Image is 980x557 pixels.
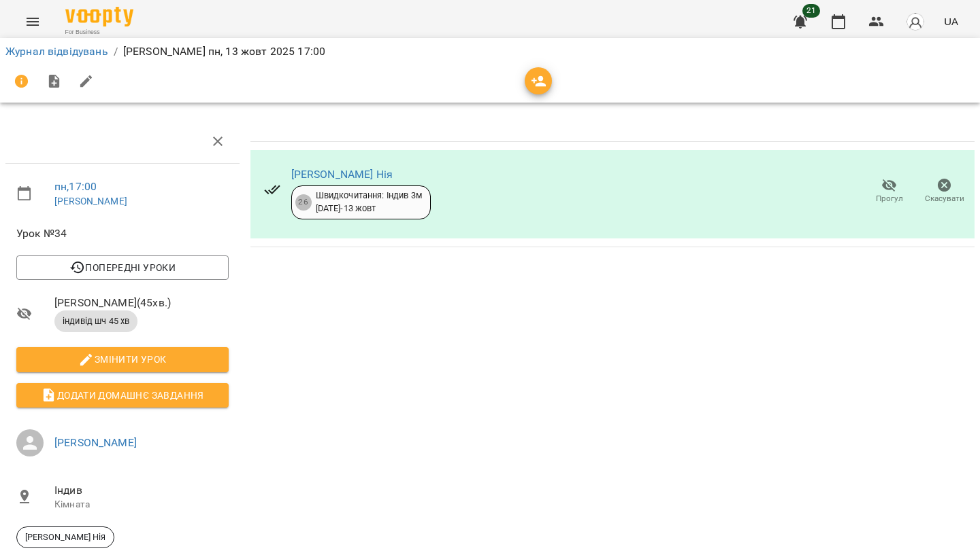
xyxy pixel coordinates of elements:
p: Кімната [54,498,229,511]
button: Попередні уроки [16,255,229,280]
span: For Business [65,28,133,37]
div: [PERSON_NAME] Нія [16,526,114,548]
img: Voopty Logo [65,7,133,26]
span: Додати домашнє завдання [27,387,218,403]
nav: breadcrumb [5,43,975,60]
span: 21 [802,4,820,18]
span: UA [944,14,958,29]
a: [PERSON_NAME] Нія [291,168,393,181]
p: [PERSON_NAME] пн, 13 жовт 2025 17:00 [123,43,325,60]
a: Журнал відвідувань [5,45,108,58]
li: / [114,43,118,60]
div: Швидкочитання: Індив 3м [DATE] - 13 жовт [316,190,422,215]
span: індивід шч 45 хв [54,315,137,327]
span: [PERSON_NAME] ( 45 хв. ) [54,295,229,311]
button: Скасувати [917,173,972,211]
span: Індив [54,482,229,499]
span: Урок №34 [16,226,229,242]
button: Додати домашнє завдання [16,383,229,408]
a: [PERSON_NAME] [54,436,137,449]
a: [PERSON_NAME] [54,196,127,206]
button: Змінити урок [16,347,229,372]
span: Попередні уроки [27,259,218,276]
button: Menu [16,5,49,38]
span: Скасувати [925,193,964,204]
span: Змінити урок [27,351,218,367]
div: 26 [295,194,312,211]
button: UA [938,9,964,34]
img: avatar_s.png [906,12,925,31]
span: Прогул [876,193,903,204]
button: Прогул [862,173,917,211]
span: [PERSON_NAME] Нія [17,531,114,543]
a: пн , 17:00 [54,180,97,193]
